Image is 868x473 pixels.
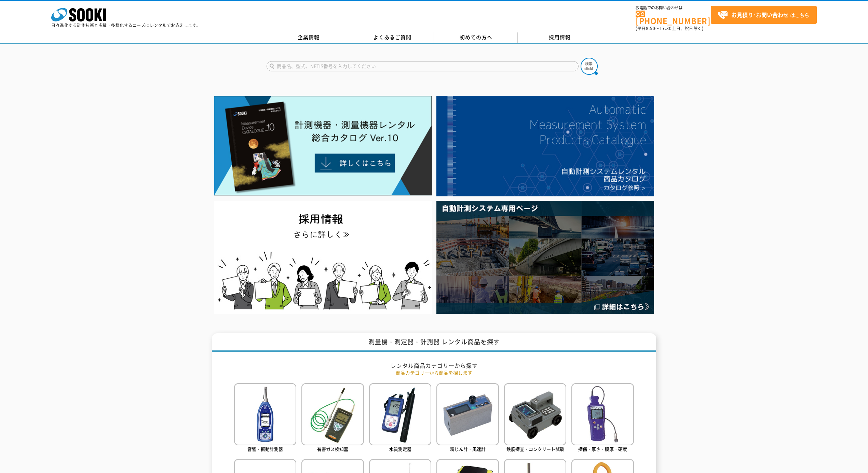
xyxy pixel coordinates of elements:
[636,11,711,25] a: [PHONE_NUMBER]
[711,6,817,24] a: お見積り･お問い合わせはこちら
[571,383,634,454] a: 探傷・厚さ・膜厚・硬度
[504,383,566,454] a: 鉄筋探査・コンクリート試験
[571,383,634,445] img: 探傷・厚さ・膜厚・硬度
[301,383,364,454] a: 有害ガス検知器
[369,383,431,454] a: 水質測定器
[212,333,656,352] h1: 測量機・測定器・計測器 レンタル商品を探す
[636,6,711,10] span: お電話でのお問い合わせは
[578,446,627,452] span: 探傷・厚さ・膜厚・硬度
[506,446,564,452] span: 鉄筋探査・コンクリート試験
[436,201,654,314] img: 自動計測システム専用ページ
[718,10,809,20] span: はこちら
[504,383,566,445] img: 鉄筋探査・コンクリート試験
[214,96,432,196] img: Catalog Ver10
[450,446,486,452] span: 粉じん計・風速計
[247,446,283,452] span: 音響・振動計測器
[350,32,434,43] a: よくあるご質問
[234,369,634,376] p: 商品カテゴリーから商品を探します
[436,96,654,196] img: 自動計測システムカタログ
[234,383,296,445] img: 音響・振動計測器
[646,25,655,31] span: 8:50
[214,201,432,314] img: SOOKI recruit
[436,383,499,445] img: 粉じん計・風速計
[636,25,703,31] span: (平日 ～ 土日、祝日除く)
[518,32,601,43] a: 採用情報
[267,61,579,71] input: 商品名、型式、NETIS番号を入力してください
[436,383,499,454] a: 粉じん計・風速計
[317,446,348,452] span: 有害ガス検知器
[234,383,296,454] a: 音響・振動計測器
[389,446,411,452] span: 水質測定器
[234,362,634,369] h2: レンタル商品カテゴリーから探す
[51,23,201,27] p: 日々進化する計測技術と多種・多様化するニーズにレンタルでお応えします。
[460,33,492,41] span: 初めての方へ
[301,383,364,445] img: 有害ガス検知器
[660,25,672,31] span: 17:30
[434,32,518,43] a: 初めての方へ
[369,383,431,445] img: 水質測定器
[731,11,789,19] strong: お見積り･お問い合わせ
[267,32,350,43] a: 企業情報
[581,58,598,75] img: btn_search.png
